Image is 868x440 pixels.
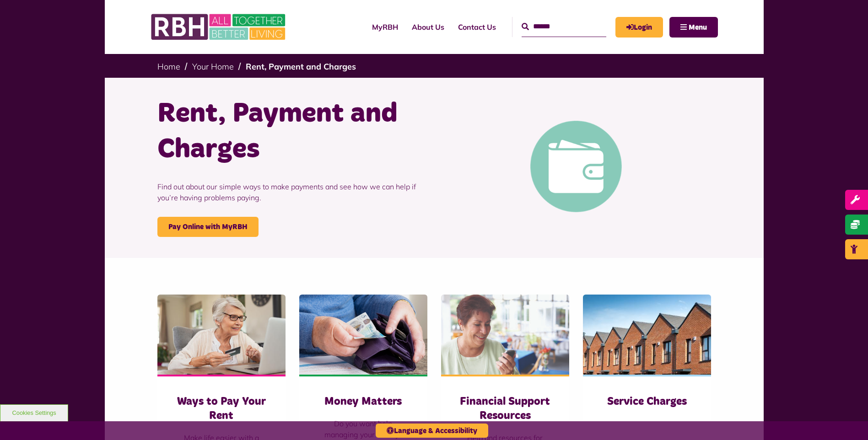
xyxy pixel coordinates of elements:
img: 200284549 001 [441,295,569,375]
button: Navigation [669,17,718,38]
h1: Rent, Payment and Charges [157,96,427,167]
img: Pay Rent [530,121,622,212]
img: RBH homes in Lower Falinge with a blue sky [583,295,711,375]
a: Home [157,61,180,72]
iframe: Netcall Web Assistant for live chat [827,399,868,440]
a: MyRBH [615,17,663,38]
img: Old Woman Paying Bills Online J745CDU [157,295,286,375]
h3: Money Matters [318,395,409,409]
p: Find out about our simple ways to make payments and see how we can help if you’re having problems... [157,167,427,217]
h3: Ways to Pay Your Rent [176,395,267,423]
img: RBH [151,9,288,45]
img: Money 1 [299,295,427,375]
button: Language & Accessibility [376,424,488,438]
a: Contact Us [451,15,503,39]
a: MyRBH [365,15,405,39]
h3: Service Charges [601,395,693,409]
a: Pay Online with MyRBH [157,217,259,237]
span: Menu [689,24,707,31]
h3: Financial Support Resources [459,395,551,423]
a: Your Home [192,61,234,72]
a: Rent, Payment and Charges [246,61,356,72]
a: About Us [405,15,451,39]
